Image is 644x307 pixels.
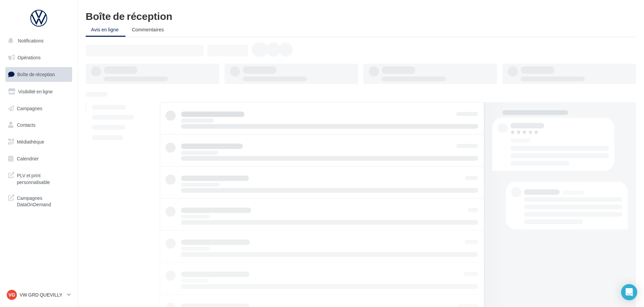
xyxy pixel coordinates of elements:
a: PLV et print personnalisable [4,168,74,188]
span: Campagnes [17,105,42,111]
a: Campagnes [4,101,74,116]
a: Calendrier [4,152,74,166]
div: Open Intercom Messenger [621,284,637,300]
a: Contacts [4,118,74,132]
a: Boîte de réception [4,67,74,82]
a: Campagnes DataOnDemand [4,191,74,211]
span: VG [8,291,15,298]
span: Campagnes DataOnDemand [17,193,69,208]
p: VW GRD QUEVILLY [20,291,64,298]
a: VG VW GRD QUEVILLY [5,288,72,301]
span: Contacts [17,122,35,128]
span: Boîte de réception [17,71,55,77]
span: Opérations [18,55,40,60]
span: Notifications [18,38,43,43]
span: Commentaires [132,27,164,32]
span: PLV et print personnalisable [17,171,69,185]
span: Visibilité en ligne [18,89,53,94]
span: Calendrier [17,156,39,161]
a: Opérations [4,51,74,65]
div: Boîte de réception [86,11,636,21]
span: Médiathèque [17,139,44,145]
a: Visibilité en ligne [4,85,74,99]
button: Notifications [4,34,71,48]
a: Médiathèque [4,135,74,149]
